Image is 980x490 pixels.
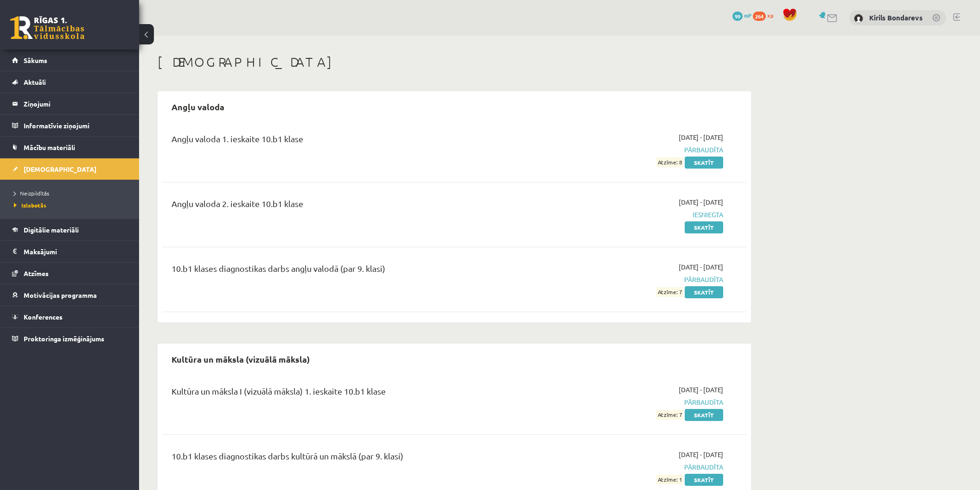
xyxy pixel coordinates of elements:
[679,450,723,459] span: [DATE] - [DATE]
[656,157,683,167] span: Atzīme: 8
[679,197,723,207] span: [DATE] - [DATE]
[869,13,923,22] a: Kirils Bondarevs
[14,201,46,209] span: Izlabotās
[24,143,75,151] span: Mācību materiāli
[172,132,535,150] div: Angļu valoda 1. ieskaite 10.b1 klase
[24,226,79,234] span: Digitālie materiāli
[24,313,63,321] span: Konferences
[12,93,127,114] a: Ziņojumi
[14,189,49,197] span: Neizpildītās
[24,334,104,343] span: Proktoringa izmēģinājums
[685,157,723,169] a: Skatīt
[548,275,723,284] span: Pārbaudīta
[12,71,127,93] a: Aktuāli
[685,221,723,233] a: Skatīt
[548,462,723,472] span: Pārbaudīta
[12,50,127,71] a: Sākums
[12,137,127,158] a: Mācību materiāli
[162,96,234,118] h2: Angļu valoda
[12,241,127,262] a: Maksājumi
[162,348,319,370] h2: Kultūra un māksla (vizuālā māksla)
[12,328,127,349] a: Proktoringa izmēģinājums
[24,165,96,173] span: [DEMOGRAPHIC_DATA]
[24,78,46,86] span: Aktuāli
[12,219,127,240] a: Digitālie materiāli
[14,189,130,197] a: Neizpildītās
[14,201,130,209] a: Izlabotās
[12,263,127,284] a: Atzīmes
[24,269,49,277] span: Atzīmes
[548,145,723,155] span: Pārbaudīta
[656,410,683,420] span: Atzīme: 7
[679,132,723,142] span: [DATE] - [DATE]
[744,12,751,19] span: mP
[679,262,723,272] span: [DATE] - [DATE]
[685,409,723,421] a: Skatīt
[24,93,127,114] legend: Ziņojumi
[656,475,683,484] span: Atzīme: 1
[12,306,127,327] a: Konferences
[172,385,535,402] div: Kultūra un māksla I (vizuālā māksla) 1. ieskaite 10.b1 klase
[172,262,535,279] div: 10.b1 klases diagnostikas darbs angļu valodā (par 9. klasi)
[24,56,47,64] span: Sākums
[753,12,778,19] a: 264 xp
[854,14,863,23] img: Kirils Bondarevs
[732,12,751,19] a: 99 mP
[656,287,683,297] span: Atzīme: 7
[732,12,743,21] span: 99
[24,241,127,262] legend: Maksājumi
[158,54,751,70] h1: [DEMOGRAPHIC_DATA]
[548,210,723,220] span: Iesniegta
[172,197,535,214] div: Angļu valoda 2. ieskaite 10.b1 klase
[24,291,97,299] span: Motivācijas programma
[172,450,535,467] div: 10.b1 klases diagnostikas darbs kultūrā un mākslā (par 9. klasi)
[12,115,127,136] a: Informatīvie ziņojumi
[12,158,127,180] a: [DEMOGRAPHIC_DATA]
[685,286,723,298] a: Skatīt
[12,284,127,306] a: Motivācijas programma
[753,12,766,21] span: 264
[679,385,723,395] span: [DATE] - [DATE]
[767,12,773,19] span: xp
[548,397,723,407] span: Pārbaudīta
[10,16,84,39] a: Rīgas 1. Tālmācības vidusskola
[685,474,723,486] a: Skatīt
[24,115,127,136] legend: Informatīvie ziņojumi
